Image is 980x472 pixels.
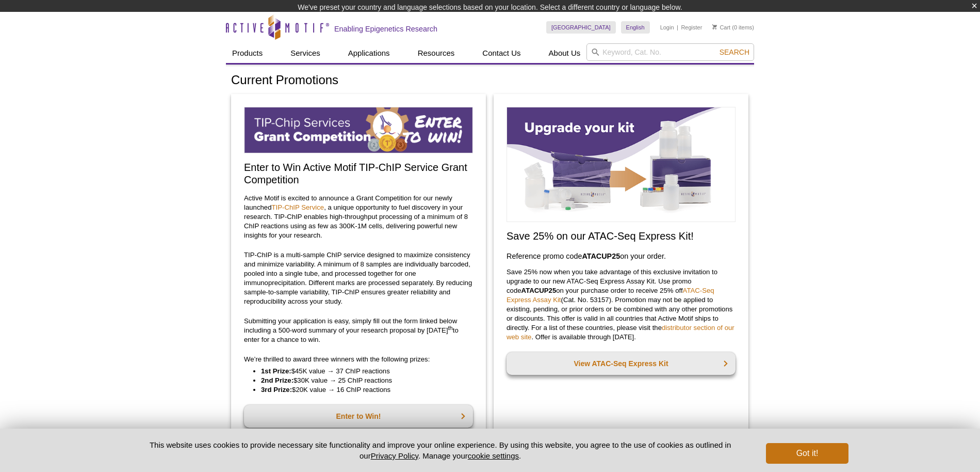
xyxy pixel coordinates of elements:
button: Got it! [766,443,848,464]
a: English [621,21,650,34]
h2: Enabling Epigenetics Research [334,24,437,34]
li: $30K value → 25 ChIP reactions [261,376,463,385]
img: Your Cart [712,24,717,29]
sup: th [448,325,453,331]
li: $45K value → 37 ChIP reactions [261,367,463,376]
a: Products [226,43,269,63]
p: Active Motif is excited to announce a Grant Competition for our newly launched , a unique opportu... [244,194,473,240]
img: Save on ATAC-Seq Express Assay Kit [507,107,736,222]
img: TIP-ChIP Service Grant Competition [244,107,473,153]
h2: Save 25% on our ATAC-Seq Express Kit! [507,230,736,242]
button: cookie settings [468,451,519,460]
a: distributor section of our web site [507,324,734,341]
strong: 3rd Prize: [261,386,292,394]
span: Search [720,48,749,56]
strong: ATACUP25 [582,252,620,260]
a: [GEOGRAPHIC_DATA] [546,21,616,34]
p: This website uses cookies to provide necessary site functionality and improve your online experie... [132,439,749,461]
a: Applications [342,43,396,63]
h2: Enter to Win Active Motif TIP-ChIP Service Grant Competition [244,161,473,186]
a: Services [284,43,326,63]
a: About Us [543,43,587,63]
h3: Reference promo code on your order. [507,250,736,262]
button: Search [716,48,753,57]
p: Submitting your application is easy, simply fill out the form linked below including a 500-word s... [244,317,473,344]
strong: 1st Prize: [261,367,291,375]
a: Cart [712,24,730,31]
a: View ATAC-Seq Express Kit [507,352,736,375]
strong: ATACUP25 [521,287,557,294]
input: Keyword, Cat. No. [586,43,754,61]
a: TIP-ChIP Service [272,203,324,211]
a: Resources [412,43,461,63]
h1: Current Promotions [231,73,749,88]
li: $20K value → 16 ChIP reactions [261,385,463,395]
p: Save 25% now when you take advantage of this exclusive invitation to upgrade to our new ATAC-Seq ... [507,268,736,342]
a: Contact Us [476,43,527,63]
a: Register [681,24,702,31]
strong: 2nd Prize: [261,376,293,384]
a: Login [660,24,674,31]
li: (0 items) [712,21,754,34]
li: | [677,21,678,34]
a: Enter to Win! [244,405,473,428]
a: Privacy Policy [371,451,418,460]
p: TIP-ChIP is a multi-sample ChIP service designed to maximize consistency and minimize variability... [244,250,473,306]
p: We’re thrilled to award three winners with the following prizes: [244,355,473,364]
